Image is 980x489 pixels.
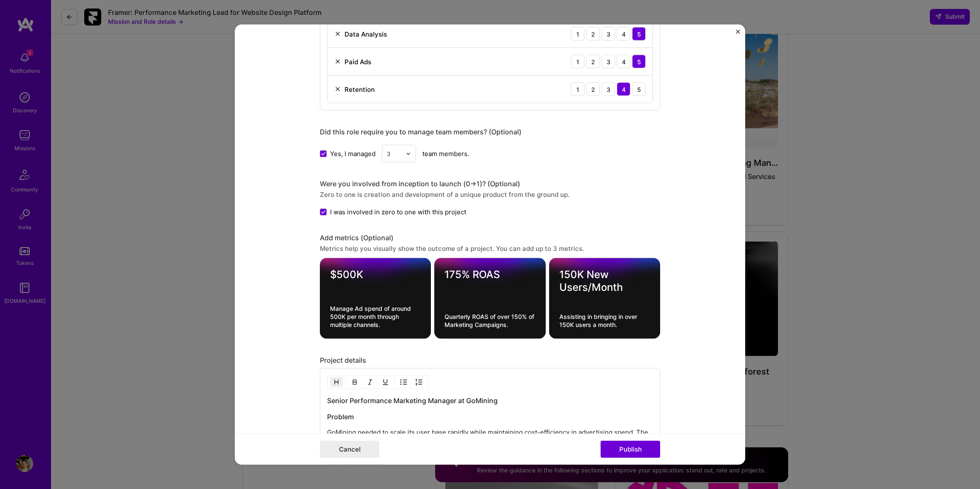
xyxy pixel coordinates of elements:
[601,55,615,68] div: 3
[330,268,421,281] textarea: $500K
[617,55,630,68] div: 4
[320,128,660,136] div: Did this role require you to manage team members? (Optional)
[617,82,630,96] div: 4
[320,145,660,162] div: team members.
[334,86,341,93] img: Remove
[334,58,341,65] img: Remove
[632,55,646,68] div: 5
[601,82,615,96] div: 3
[617,27,630,41] div: 4
[406,151,411,156] img: drop icon
[320,179,660,188] div: Were you involved from inception to launch (0 -> 1)? (Optional)
[601,27,615,41] div: 3
[345,85,375,94] div: Retention
[345,377,346,387] img: Divider
[320,356,660,365] div: Project details
[559,268,650,294] textarea: 150K New Users/Month
[330,149,376,158] span: Yes, I managed
[330,304,421,329] textarea: Manage Ad spend of around 500K per month through multiple channels.
[416,379,422,386] img: OL
[333,379,340,386] img: Heading
[571,82,584,96] div: 1
[571,27,584,41] div: 1
[444,313,535,329] textarea: Quarterly ROAS of over 150% of Marketing Campaigns.
[586,55,600,68] div: 2
[327,412,653,421] h3: Problem
[601,441,660,458] button: Publish
[444,268,535,281] textarea: 175% ROAS
[367,379,373,386] img: Italic
[632,82,646,96] div: 5
[351,379,358,386] img: Bold
[320,233,660,242] div: Add metrics (Optional)
[345,29,387,38] div: Data Analysis
[327,428,653,454] p: GoMining needed to scale its user base rapidly while maintaining cost-efficiency in advertising s...
[736,30,740,39] button: Close
[632,27,646,41] div: 5
[394,377,395,387] img: Divider
[571,55,584,68] div: 1
[586,27,600,41] div: 2
[586,82,600,96] div: 2
[320,441,379,458] button: Cancel
[400,379,407,386] img: UL
[559,313,650,329] textarea: Assisting in bringing in over 150K users a month.
[330,208,466,216] span: I was involved in zero to one with this project
[345,57,371,66] div: Paid Ads
[320,190,660,199] div: Zero to one is creation and development of a unique product from the ground up.
[320,244,660,253] div: Metrics help you visually show the outcome of a project. You can add up to 3 metrics.
[334,31,341,37] img: Remove
[327,396,653,405] h3: Senior Performance Marketing Manager at GoMining
[382,379,389,386] img: Underline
